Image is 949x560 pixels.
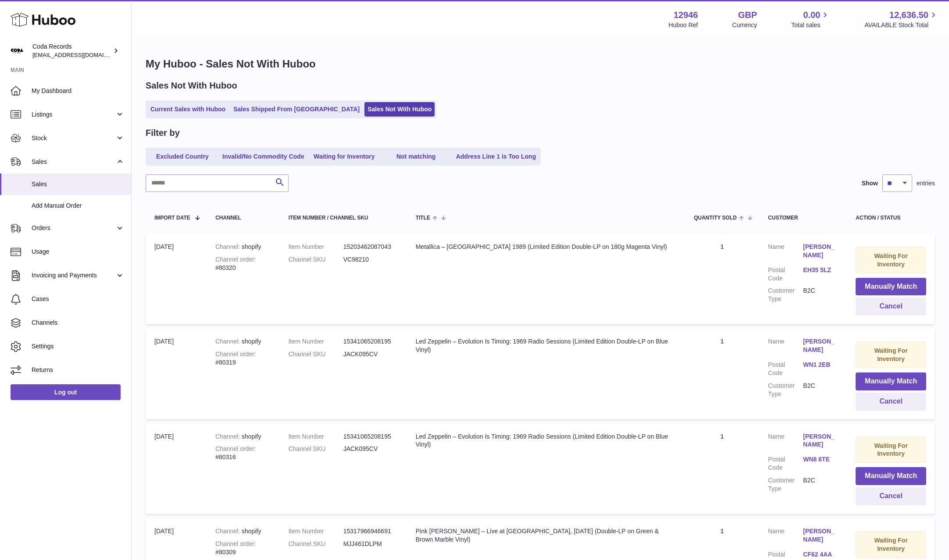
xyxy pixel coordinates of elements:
dt: Customer Type [768,287,803,303]
dt: Item Number [289,337,343,346]
a: Log out [11,384,121,400]
strong: 12946 [674,9,698,21]
a: Sales Shipped From [GEOGRAPHIC_DATA] [230,102,363,117]
dd: 15317966946691 [343,527,398,535]
a: WN1 2EB [803,361,838,369]
a: 12,636.50 AVAILABLE Stock Total [864,9,938,29]
a: 1 [721,243,724,250]
dd: MJJ461DLPM [343,540,398,548]
div: shopify [215,432,271,441]
dt: Name [768,337,803,356]
strong: GBP [738,9,757,21]
a: CF62 4AA [803,550,838,559]
h2: Filter by [146,127,180,139]
a: 1 [721,433,724,440]
strong: Channel order [215,351,256,358]
a: 1 [721,338,724,345]
img: haz@pcatmedia.com [11,44,24,57]
dd: 15203462087043 [343,243,398,251]
div: shopify [215,337,271,346]
div: Customer [768,215,838,221]
div: Pink [PERSON_NAME] – Live at [GEOGRAPHIC_DATA], [DATE] (Double-LP on Green & Brown Marble Vinyl) [416,527,676,544]
div: Channel [215,215,271,221]
strong: Waiting For Inventory [874,442,907,457]
button: Manually Match [856,467,926,485]
dt: Channel SKU [289,445,343,453]
label: Show [862,179,878,188]
dd: JACK095CV [343,350,398,358]
dt: Item Number [289,243,343,251]
dd: B2C [803,476,838,493]
span: Total sales [791,21,830,29]
a: [PERSON_NAME] [803,527,838,544]
div: Coda Records [32,43,111,59]
div: Metallica – [GEOGRAPHIC_DATA] 1989 (Limited Edition Double-LP on 180g Magenta Vinyl) [416,243,676,251]
div: shopify [215,527,271,535]
dt: Item Number [289,527,343,535]
dd: 15341065208195 [343,337,398,346]
span: entries [917,179,935,188]
div: #80316 [215,445,271,461]
a: [PERSON_NAME] [803,243,838,259]
strong: Channel order [215,256,256,263]
span: Sales [32,180,125,188]
strong: Waiting For Inventory [874,537,907,552]
span: Orders [32,224,115,232]
span: Invoicing and Payments [32,271,115,280]
span: Channels [32,319,125,327]
strong: Channel order [215,445,256,452]
dd: B2C [803,287,838,303]
dd: JACK095CV [343,445,398,453]
button: Cancel [856,393,926,411]
span: Import date [154,215,190,221]
dt: Customer Type [768,476,803,493]
span: 12,636.50 [889,9,928,21]
a: EH35 5LZ [803,266,838,274]
dt: Customer Type [768,382,803,398]
strong: Waiting For Inventory [874,347,907,362]
div: #80320 [215,255,271,272]
span: 0.00 [803,9,821,21]
button: Cancel [856,298,926,315]
dd: B2C [803,382,838,398]
h1: My Huboo - Sales Not With Huboo [146,57,935,71]
span: [EMAIL_ADDRESS][DOMAIN_NAME] [32,51,129,58]
dt: Channel SKU [289,350,343,358]
span: Add Manual Order [32,202,125,210]
td: [DATE] [146,424,207,514]
dt: Postal Code [768,266,803,283]
a: Excluded Country [147,149,218,164]
strong: Channel [215,338,242,345]
a: 0.00 Total sales [791,9,830,29]
dd: VC98210 [343,255,398,264]
button: Manually Match [856,278,926,296]
div: shopify [215,243,271,251]
dd: 15341065208195 [343,432,398,441]
button: Manually Match [856,372,926,390]
a: 1 [721,528,724,535]
dt: Postal Code [768,361,803,377]
a: Current Sales with Huboo [147,102,228,117]
h2: Sales Not With Huboo [146,80,237,92]
strong: Waiting For Inventory [874,252,907,268]
dt: Name [768,432,803,451]
strong: Channel [215,243,242,250]
a: Sales Not With Huboo [364,102,435,117]
a: Address Line 1 is Too Long [453,149,539,164]
a: Waiting for Inventory [309,149,379,164]
span: Returns [32,366,125,374]
strong: Channel [215,433,242,440]
dt: Channel SKU [289,255,343,264]
a: Invalid/No Commodity Code [219,149,307,164]
span: Usage [32,248,125,256]
div: Led Zeppelin – Evolution Is Timing: 1969 Radio Sessions (Limited Edition Double-LP on Blue Vinyl) [416,337,676,354]
span: Quantity Sold [694,215,737,221]
div: Item Number / Channel SKU [289,215,398,221]
div: Action / Status [856,215,926,221]
a: [PERSON_NAME] [803,432,838,449]
span: Sales [32,158,115,166]
dt: Postal Code [768,455,803,472]
div: Led Zeppelin – Evolution Is Timing: 1969 Radio Sessions (Limited Edition Double-LP on Blue Vinyl) [416,432,676,449]
span: Cases [32,295,125,303]
strong: Channel order [215,540,256,547]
